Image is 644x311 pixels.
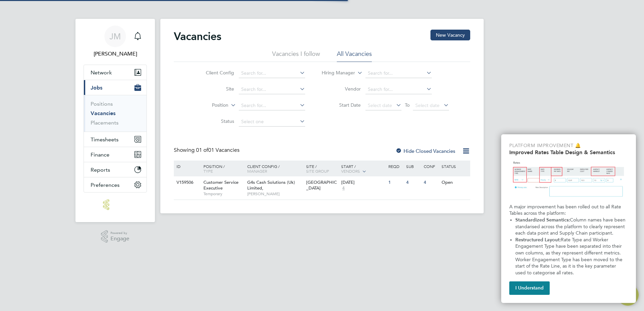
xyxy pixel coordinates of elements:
[387,161,404,172] div: Reqd
[91,84,102,91] span: Jobs
[246,161,304,177] div: Client Config /
[91,110,116,116] a: Vacancies
[365,69,432,78] input: Search for...
[174,30,221,43] h2: Vacancies
[395,148,455,154] label: Hide Closed Vacancies
[509,149,628,155] h2: Improved Rates Table Design & Semantics
[91,69,112,76] span: Network
[515,217,570,223] strong: Standardized Semantics:
[387,176,404,189] div: 1
[195,118,234,124] label: Status
[341,185,346,191] span: 4
[340,161,387,177] div: Start /
[304,161,340,177] div: Site /
[84,199,147,210] a: Go to home page
[440,176,469,189] div: Open
[422,161,440,172] div: Conf
[91,182,120,188] span: Preferences
[203,191,244,197] span: Temporary
[440,161,469,172] div: Status
[501,134,636,303] div: Improved Rate Table Semantics
[316,70,355,76] label: Hiring Manager
[247,168,267,174] span: Manager
[91,167,110,173] span: Reports
[368,102,392,108] span: Select date
[337,50,372,62] li: All Vacancies
[91,119,119,126] a: Placements
[515,237,561,243] strong: Restructured Layout:
[110,230,129,236] span: Powered by
[515,217,627,236] span: Column names have been standarised across the platform to clearly represent each data point and S...
[322,86,361,92] label: Vendor
[239,85,305,94] input: Search for...
[306,179,337,191] span: [GEOGRAPHIC_DATA]
[239,101,305,110] input: Search for...
[198,161,246,177] div: Position /
[174,147,241,154] div: Showing
[84,50,147,58] span: Julie Miles
[509,142,628,149] p: Platform Improvement 🔔
[405,176,422,189] div: 4
[509,281,550,295] button: I Understand
[247,179,295,191] span: G4s Cash Solutions (Uk) Limited,
[109,32,121,41] span: JM
[239,69,305,78] input: Search for...
[509,204,628,217] p: A major improvement has been rolled out to all Rate Tables across the platform:
[175,161,198,172] div: ID
[203,179,238,191] span: Customer Service Executive
[91,151,109,158] span: Finance
[175,176,198,189] div: V159506
[196,147,239,153] span: 01 Vacancies
[75,19,155,222] nav: Main navigation
[341,180,385,185] div: [DATE]
[405,161,422,172] div: Sub
[509,158,628,201] img: Updated Rates Table Design & Semantics
[84,26,147,58] a: Go to account details
[110,236,129,242] span: Engage
[272,50,320,62] li: Vacancies I follow
[515,237,624,276] span: Rate Type and Worker Engagement Type have been separated into their own columns, as they represen...
[430,30,470,40] button: New Vacancy
[365,85,432,94] input: Search for...
[195,70,234,76] label: Client Config
[341,168,360,174] span: Vendors
[403,101,412,109] span: To
[415,102,440,108] span: Select date
[306,168,329,174] span: Site Group
[422,176,440,189] div: 4
[190,102,228,109] label: Position
[103,199,127,210] img: lloydrecruitment-logo-retina.png
[247,191,303,197] span: [PERSON_NAME]
[195,86,234,92] label: Site
[91,101,113,107] a: Positions
[91,136,119,143] span: Timesheets
[322,102,361,108] label: Start Date
[196,147,208,153] span: 01 of
[239,117,305,127] input: Select one
[203,168,213,174] span: Type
